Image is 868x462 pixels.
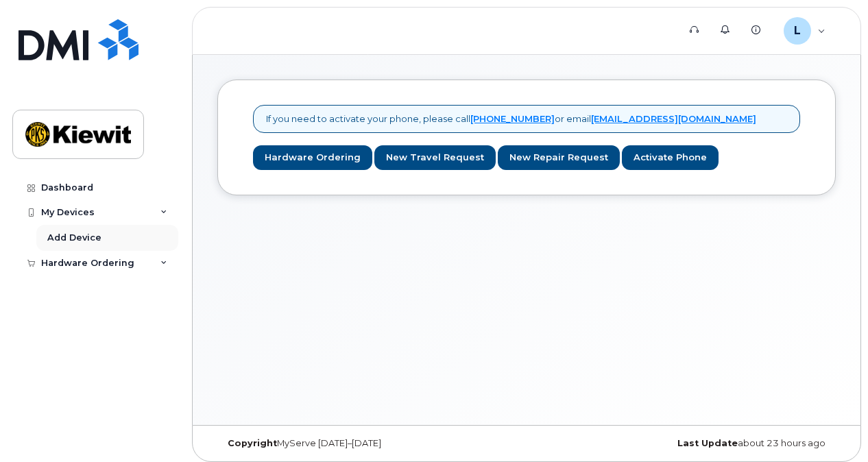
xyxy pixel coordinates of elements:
a: Activate Phone [622,145,719,171]
a: New Travel Request [374,145,496,171]
p: If you need to activate your phone, please call or email [266,112,756,125]
a: [PHONE_NUMBER] [470,113,555,124]
div: about 23 hours ago [629,438,836,449]
strong: Copyright [228,438,277,448]
a: Hardware Ordering [253,145,372,171]
iframe: Messenger Launcher [808,402,858,452]
div: MyServe [DATE]–[DATE] [217,438,424,449]
strong: Last Update [677,438,738,448]
a: New Repair Request [498,145,620,171]
a: [EMAIL_ADDRESS][DOMAIN_NAME] [591,113,756,124]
